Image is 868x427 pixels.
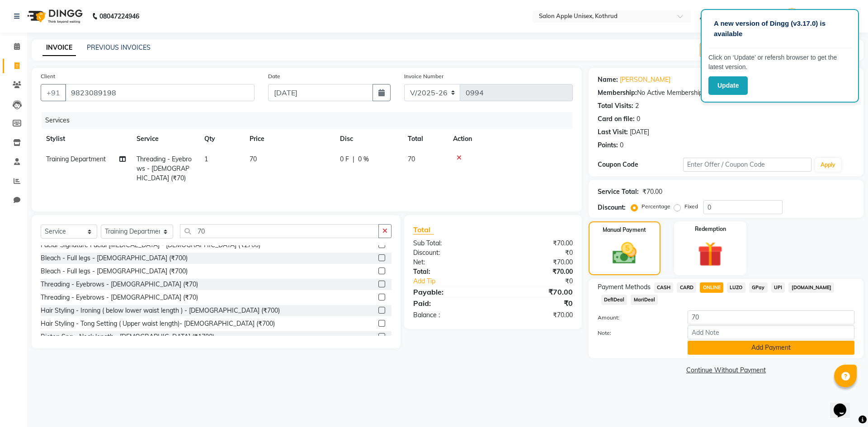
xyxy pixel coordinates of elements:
[268,72,280,80] label: Date
[700,43,752,57] button: Create New
[637,114,640,124] div: 0
[815,158,841,172] button: Apply
[41,253,188,263] div: Bleach - Full legs - [DEMOGRAPHIC_DATA] (₹700)
[598,282,651,292] span: Payment Methods
[590,366,862,375] a: Continue Without Payment
[406,248,493,258] div: Discount:
[42,112,580,129] div: Services
[353,155,354,164] span: |
[684,202,698,211] label: Fixed
[99,4,139,29] b: 08047224946
[598,75,618,84] div: Name:
[635,101,639,111] div: 2
[41,319,275,328] div: Hair Styling - Tong Setting ( Upper waist length)- [DEMOGRAPHIC_DATA] (₹700)
[630,127,649,137] div: [DATE]
[406,310,493,320] div: Balance :
[406,277,507,286] a: Add Tip
[788,282,834,293] span: [DOMAIN_NAME]
[358,155,369,164] span: 0 %
[598,203,626,212] div: Discount:
[406,298,493,309] div: Paid:
[688,325,854,339] input: Add Note
[41,332,214,342] div: Biotop Spa - Neck length - [DEMOGRAPHIC_DATA] (₹1700)
[244,129,335,149] th: Price
[601,295,627,305] span: DefiDeal
[677,282,696,293] span: CARD
[708,76,748,95] button: Update
[41,129,131,149] th: Stylist
[180,224,379,238] input: Search or Scan
[404,72,443,80] label: Invoice Number
[199,129,244,149] th: Qty
[448,129,573,149] th: Action
[41,84,66,101] button: +91
[493,258,579,267] div: ₹70.00
[406,286,493,297] div: Payable:
[23,4,85,29] img: logo
[406,267,493,277] div: Total:
[41,280,198,289] div: Threading - Eyebrows - [DEMOGRAPHIC_DATA] (₹70)
[493,248,579,258] div: ₹0
[493,286,579,297] div: ₹70.00
[598,88,637,98] div: Membership:
[87,43,151,52] a: PREVIOUS INVOICES
[46,155,106,163] span: Training Department
[598,160,683,169] div: Coupon Code
[250,155,257,163] span: 70
[131,129,199,149] th: Service
[408,155,415,163] span: 70
[598,187,639,197] div: Service Total:
[708,53,851,72] p: Click on ‘Update’ or refersh browser to get the latest version.
[402,129,448,149] th: Total
[598,114,635,124] div: Card on file:
[727,282,745,293] span: LUZO
[714,19,846,39] p: A new version of Dingg (v3.17.0) is available
[683,158,811,172] input: Enter Offer / Coupon Code
[65,84,255,101] input: Search by Name/Mobile/Email/Code
[620,75,670,84] a: [PERSON_NAME]
[631,295,658,305] span: MariDeal
[42,40,76,56] a: INVOICE
[749,282,768,293] span: GPay
[642,202,670,211] label: Percentage
[137,155,192,182] span: Threading - Eyebrows - [DEMOGRAPHIC_DATA] (₹70)
[406,239,493,248] div: Sub Total:
[493,298,579,309] div: ₹0
[784,8,800,24] img: outlet manager
[493,239,579,248] div: ₹70.00
[688,310,854,324] input: Amount
[335,129,402,149] th: Disc
[620,141,623,150] div: 0
[493,267,579,277] div: ₹70.00
[507,277,579,286] div: ₹0
[598,127,628,137] div: Last Visit:
[41,306,280,315] div: Hair Styling - Ironing ( below lower waist length ) - [DEMOGRAPHIC_DATA] (₹700)
[41,240,260,250] div: Facial-Signature Facial [MEDICAL_DATA] - [DEMOGRAPHIC_DATA] (₹2700)
[700,282,723,293] span: ONLINE
[591,329,681,337] label: Note:
[204,155,208,163] span: 1
[771,282,785,293] span: UPI
[41,267,188,276] div: Bleach - Full legs - [DEMOGRAPHIC_DATA] (₹700)
[605,239,644,267] img: _cash.svg
[41,72,55,80] label: Client
[340,155,349,164] span: 0 F
[493,310,579,320] div: ₹70.00
[598,88,854,98] div: No Active Membership
[41,293,198,302] div: Threading - Eyebrows - [DEMOGRAPHIC_DATA] (₹70)
[603,226,646,234] label: Manual Payment
[598,141,618,150] div: Points:
[688,341,854,355] button: Add Payment
[654,282,674,293] span: CASH
[406,258,493,267] div: Net:
[413,225,434,235] span: Total
[830,391,859,418] iframe: chat widget
[695,225,726,233] label: Redemption
[598,101,633,111] div: Total Visits:
[642,187,662,197] div: ₹70.00
[591,314,681,322] label: Amount:
[690,239,731,270] img: _gift.svg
